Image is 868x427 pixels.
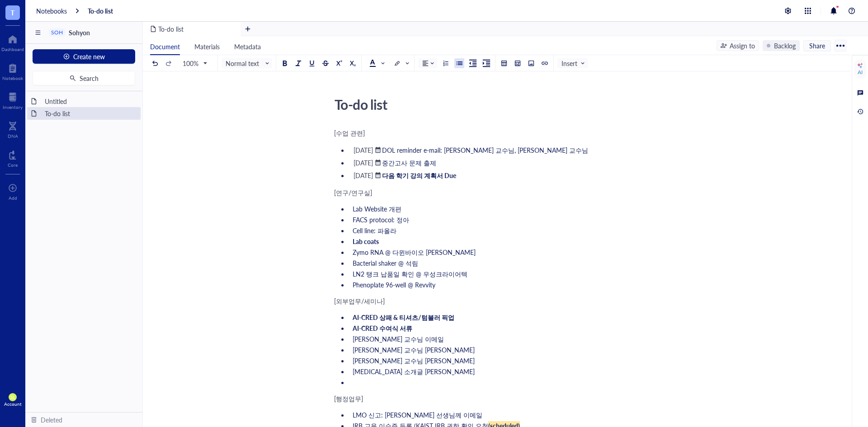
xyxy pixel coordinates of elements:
div: Account [4,401,22,407]
span: Insert [561,59,585,67]
a: Core [8,148,18,168]
span: DOL reminder e-mail: [PERSON_NAME] 교수님, [PERSON_NAME] 교수님 [382,145,588,155]
div: Core [8,162,18,168]
span: Share [809,42,825,50]
div: DNA [8,133,18,139]
span: Metadata [234,42,261,51]
div: [DATE] [354,159,373,167]
span: Lab Website 개편 [353,204,401,213]
div: Deleted [41,415,62,425]
div: Inventory [3,104,23,110]
span: AI-CRED 상패 & 티셔츠/텀블러 픽업 [353,313,454,322]
a: Notebooks [36,7,67,15]
span: Create new [73,53,105,60]
div: [DATE] [354,146,373,154]
div: Backlog [774,41,796,51]
span: [행정업무] [334,394,363,403]
button: Create new [33,49,135,64]
span: Search [80,75,99,82]
span: T [10,7,15,18]
div: Notebook [2,75,23,81]
span: 다음 학기 강의 계획서 Due [382,171,456,180]
div: Untitled [41,95,137,108]
span: LMO 신고: [PERSON_NAME] 선생님께 이메일 [353,410,482,419]
a: Notebook [2,61,23,81]
span: Document [150,42,180,51]
span: Phenoplate 96-well @ Revvity [353,280,435,289]
span: Cell line: 파올라 [353,226,396,235]
span: 중간고사 문제 출제 [382,158,436,167]
span: [외부업무/세미나] [334,296,385,305]
span: Bacterial shaker @ 석림 [353,258,418,267]
span: [PERSON_NAME] 교수님 [PERSON_NAME] [353,356,475,365]
span: LN2 탱크 납품일 확인 @ 우성크라이어텍 [353,269,467,278]
div: Add [9,195,17,201]
a: DNA [8,119,18,139]
div: AI [858,69,863,76]
div: To-do list [330,93,652,116]
span: [PERSON_NAME] 교수님 이메일 [353,334,444,343]
span: [수업 관련] [334,128,365,137]
span: [MEDICAL_DATA] 소개글 [PERSON_NAME] [353,367,475,376]
span: [PERSON_NAME] 교수님 [PERSON_NAME] [353,345,475,354]
span: Normal text [226,59,270,67]
span: SL [10,395,14,400]
div: [DATE] [354,171,373,179]
span: [연구/연구실] [334,188,372,197]
div: To-do list [41,107,137,120]
span: 100% [183,59,207,67]
a: Dashboard [1,32,24,52]
a: To-do list [88,7,113,15]
span: FACS protocol: 정아 [353,215,409,224]
span: AI-CRED 수여식 서류 [353,324,412,333]
span: Sohyon [69,28,90,37]
div: Assign to [730,41,755,51]
button: Search [33,71,135,85]
div: SOH [51,29,63,36]
button: Share [803,40,831,51]
span: Materials [194,42,220,51]
span: Lab coats [353,237,379,246]
div: Dashboard [1,47,24,52]
span: Zymo RNA @ 다윈바이오 [PERSON_NAME] [353,248,476,257]
a: Inventory [3,90,23,110]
